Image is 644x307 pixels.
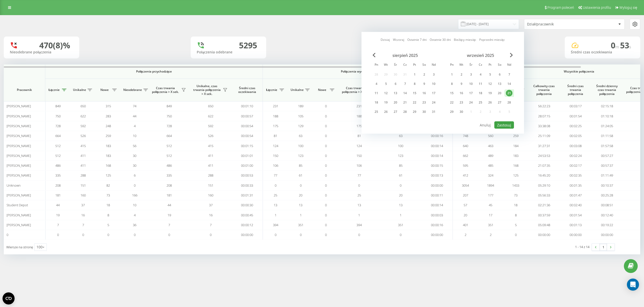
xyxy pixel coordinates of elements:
span: 0 [325,104,327,108]
abbr: niedziela [430,61,437,69]
td: 01:57:58 [591,141,623,151]
span: Czas trwania połączenia > X sek. [341,86,370,94]
td: 33:38:08 [528,121,560,131]
span: 74 [133,104,136,108]
div: wt 2 wrz 2025 [457,71,466,78]
span: Nowe [316,88,328,92]
div: Średni czas oczekiwania [571,50,634,54]
td: 00:00:16 [421,131,453,141]
span: 622 [208,114,213,118]
td: 00:00:57 [231,111,263,121]
span: 592 [208,124,213,128]
div: 3 [468,71,474,78]
div: 23 [421,99,427,106]
div: 6 [392,81,399,87]
span: 183 [106,153,111,158]
div: 9 [458,81,465,87]
abbr: sobota [420,61,428,69]
span: 63 [299,133,302,138]
div: 13 [496,81,503,87]
div: pon 4 sie 2025 [372,80,381,88]
span: 411 [208,153,213,158]
div: sob 20 wrz 2025 [495,89,504,97]
a: Wczoraj [393,37,404,42]
div: 5 [487,71,493,78]
td: 00:03:17 [560,101,591,111]
span: 189 [298,104,303,108]
div: 15 [449,90,455,96]
td: 00:00:15 [421,161,453,170]
div: 20 [392,99,399,106]
span: 259 [106,133,111,138]
div: pon 1 wrz 2025 [447,71,457,78]
div: 16 [458,90,465,96]
span: 248 [106,124,111,128]
div: 18 [373,99,380,106]
abbr: piątek [411,61,418,69]
span: Nowe [98,88,111,92]
span: Średni dzienny czas trwania połączenia [595,84,619,96]
abbr: poniedziałek [373,61,380,69]
span: 259 [513,133,518,138]
span: 0 [325,144,327,148]
div: 8 [449,81,455,87]
div: czw 14 sie 2025 [400,89,410,97]
div: 2 [421,71,427,78]
div: sierpień 2025 [372,53,438,58]
span: 188 [356,114,362,118]
div: Połączenia odebrane [197,50,260,54]
div: wrzesień 2025 [447,53,514,58]
div: 27 [392,109,399,115]
div: wt 12 sie 2025 [381,89,391,97]
span: Previous Month [373,53,376,57]
span: 184 [513,144,518,148]
div: pon 18 sie 2025 [372,99,381,106]
div: ndz 10 sie 2025 [429,80,438,88]
span: 175 [356,124,362,128]
span: 129 [298,124,303,128]
span: 81 [274,133,277,138]
span: 105 [298,114,303,118]
span: 175 [273,124,278,128]
div: ndz 24 sie 2025 [429,99,438,106]
td: 00:00:14 [421,151,453,161]
div: pt 19 wrz 2025 [485,89,495,97]
span: 750 [55,114,61,118]
div: śr 6 sie 2025 [391,80,400,88]
span: s [629,44,631,50]
td: 01:24:05 [591,121,623,131]
span: 650 [208,104,213,108]
div: sob 2 sie 2025 [419,71,429,78]
div: 9 [421,81,427,87]
span: 728 [55,124,61,128]
div: 6 [496,71,503,78]
div: czw 4 wrz 2025 [476,71,485,78]
span: Nieodebrane [123,88,142,92]
div: 14 [506,81,512,87]
div: pt 26 wrz 2025 [485,99,495,106]
span: Połączenia przychodzące [58,70,250,74]
div: sob 16 sie 2025 [419,89,429,97]
span: 512 [167,144,172,148]
span: 0 [325,124,327,128]
div: wt 5 sie 2025 [381,80,391,88]
span: 0 [611,40,620,51]
span: 188 [273,114,278,118]
span: 283 [106,114,111,118]
div: sob 13 wrz 2025 [495,80,504,88]
span: [PERSON_NAME] [7,114,31,118]
div: 29 [411,109,418,115]
div: 19 [383,99,389,106]
span: Średni czas oczekiwania [235,86,259,94]
div: 12 [487,81,493,87]
td: 00:02:17 [560,161,591,170]
td: 00:00:14 [421,141,453,151]
td: 00:01:01 [231,151,263,161]
div: śr 3 wrz 2025 [466,71,476,78]
span: 63 [399,133,403,138]
div: 31 [430,109,437,115]
td: 00:03:08 [560,141,591,151]
div: pon 15 wrz 2025 [447,89,457,97]
span: 30 [133,163,136,168]
div: 5295 [239,41,257,50]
